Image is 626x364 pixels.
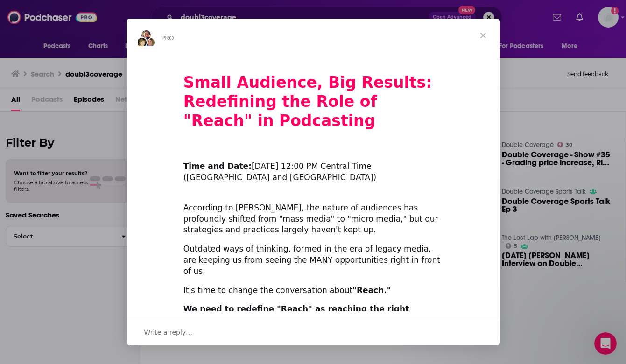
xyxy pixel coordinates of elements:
[183,73,432,130] b: Small Audience, Big Results: Redefining the Role of "Reach" in Podcasting
[183,244,443,277] div: Outdated ways of thinking, formed in the era of legacy media, are keeping us from seeing the MANY...
[466,19,500,52] span: Close
[136,37,148,48] img: Barbara avatar
[183,161,252,171] b: Time and Date:
[144,326,193,338] span: Write a reply…
[162,35,174,42] span: PRO
[183,191,443,236] div: According to [PERSON_NAME], the nature of audiences has profoundly shifted from "mass media" to "...
[352,286,391,295] b: "Reach."
[127,319,500,345] div: Open conversation and reply
[141,29,152,41] img: Sydney avatar
[183,150,443,183] div: ​ [DATE] 12:00 PM Central Time ([GEOGRAPHIC_DATA] and [GEOGRAPHIC_DATA])
[183,304,409,325] b: We need to redefine "Reach" as reaching the right people, not the most people.
[144,37,155,48] img: Dave avatar
[183,285,443,296] div: It's time to change the conversation about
